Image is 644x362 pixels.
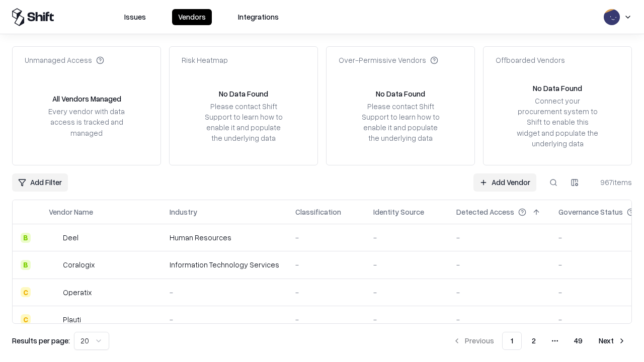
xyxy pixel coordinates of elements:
[456,314,542,325] div: -
[21,260,31,270] div: B
[21,233,31,243] div: B
[524,332,544,350] button: 2
[21,287,31,297] div: C
[516,96,599,149] div: Connect your procurement system to Shift to enable this widget and populate the underlying data
[170,314,279,325] div: -
[295,314,357,325] div: -
[473,173,536,192] a: Add Vendor
[63,287,92,298] div: Operatix
[502,332,522,350] button: 1
[52,94,121,104] div: All Vendors Managed
[172,9,212,25] button: Vendors
[295,287,357,298] div: -
[456,287,542,298] div: -
[170,259,279,270] div: Information Technology Services
[558,207,623,217] div: Governance Status
[182,55,228,65] div: Risk Heatmap
[373,287,440,298] div: -
[170,207,197,217] div: Industry
[202,101,285,144] div: Please contact Shift Support to learn how to enable it and populate the underlying data
[373,314,440,325] div: -
[25,55,104,65] div: Unmanaged Access
[118,9,152,25] button: Issues
[566,332,591,350] button: 49
[49,287,59,297] img: Operatix
[63,314,81,325] div: Plauti
[295,232,357,243] div: -
[21,314,31,324] div: C
[456,232,542,243] div: -
[376,88,425,99] div: No Data Found
[219,88,268,99] div: No Data Found
[295,259,357,270] div: -
[373,232,440,243] div: -
[170,232,279,243] div: Human Resources
[295,207,341,217] div: Classification
[359,101,442,144] div: Please contact Shift Support to learn how to enable it and populate the underlying data
[63,259,95,270] div: Coralogix
[63,232,78,243] div: Deel
[49,207,93,217] div: Vendor Name
[45,106,128,138] div: Every vendor with data access is tracked and managed
[533,83,582,94] div: No Data Found
[373,259,440,270] div: -
[49,314,59,324] img: Plauti
[12,335,70,346] p: Results per page:
[456,259,542,270] div: -
[456,207,514,217] div: Detected Access
[232,9,285,25] button: Integrations
[49,260,59,270] img: Coralogix
[593,332,632,350] button: Next
[170,287,279,298] div: -
[447,332,632,350] nav: pagination
[592,177,632,188] div: 967 items
[373,207,424,217] div: Identity Source
[12,173,68,192] button: Add Filter
[339,55,438,65] div: Over-Permissive Vendors
[49,233,59,243] img: Deel
[496,55,565,65] div: Offboarded Vendors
